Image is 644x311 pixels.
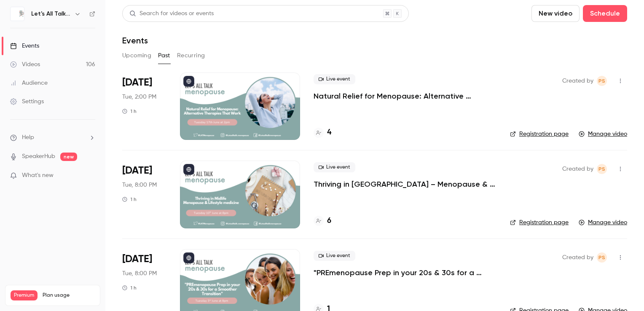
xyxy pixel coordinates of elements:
button: New video [531,5,580,22]
div: 1 h [122,108,137,115]
button: Schedule [583,5,627,22]
a: SpeakerHub [22,152,55,161]
div: Videos [10,60,40,69]
span: Live event [314,74,355,84]
span: Created by [562,76,593,86]
p: Videos [11,300,27,308]
span: [DATE] [122,252,152,266]
div: Audience [10,79,48,87]
span: Phil spurr [597,252,607,263]
div: Jun 10 Tue, 8:00 PM (Europe/London) [122,161,166,228]
a: Thriving in [GEOGRAPHIC_DATA] – Menopause & Lifestyle medicine [314,179,496,189]
div: Settings [10,97,44,106]
span: Ps [598,76,605,86]
a: Registration page [510,130,569,138]
span: Ps [598,252,605,263]
h4: 4 [327,127,331,138]
h4: 6 [327,215,331,227]
a: 4 [314,127,331,138]
li: help-dropdown-opener [10,133,95,142]
span: What's new [22,171,54,180]
span: 887 [78,302,87,307]
a: Manage video [579,130,627,138]
iframe: Noticeable Trigger [85,172,95,180]
img: Let's All Talk Menopause [11,7,24,21]
div: Jun 17 Tue, 2:00 PM (Europe/London) [122,72,166,140]
button: Recurring [177,49,205,62]
h6: Let's All Talk Menopause [31,10,71,18]
span: Help [22,133,34,142]
div: 1 h [122,284,137,291]
span: Plan usage [43,292,95,299]
p: / ∞ [78,300,95,308]
a: 6 [314,215,331,227]
a: Manage video [579,218,627,227]
span: [DATE] [122,164,152,177]
button: Past [158,49,170,62]
span: Ps [598,164,605,174]
span: Live event [314,162,355,172]
h1: Events [122,35,148,46]
a: Registration page [510,218,569,227]
a: "PREmenopause Prep in your 20s & 30s for a Smoother Transition" [314,268,496,278]
span: [DATE] [122,76,152,89]
span: Created by [562,164,593,174]
span: Tue, 8:00 PM [122,269,157,278]
span: Premium [11,290,38,300]
a: Natural Relief for Menopause: Alternative Therapies That Work [314,91,496,101]
span: Tue, 8:00 PM [122,181,157,189]
span: Tue, 2:00 PM [122,93,156,101]
div: 1 h [122,196,137,203]
span: new [60,153,77,161]
button: Upcoming [122,49,151,62]
span: Created by [562,252,593,263]
span: Phil spurr [597,76,607,86]
span: Live event [314,251,355,261]
div: Events [10,42,39,50]
div: Search for videos or events [129,9,214,18]
span: Phil spurr [597,164,607,174]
